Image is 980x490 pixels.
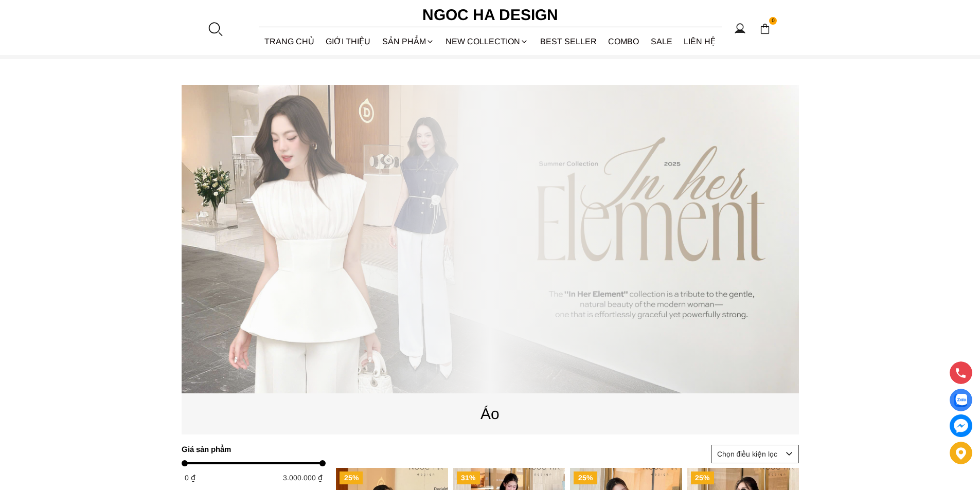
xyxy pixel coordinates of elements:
[320,28,377,55] a: GIỚI THIỆU
[950,414,972,437] a: messenger
[440,28,534,55] a: NEW COLLECTION
[534,28,603,55] a: BEST SELLER
[759,23,771,34] img: img-CART-ICON-ksit0nf1
[602,28,645,55] a: Combo
[283,474,323,482] span: 3.000.000 ₫
[259,28,320,55] a: TRANG CHỦ
[954,394,967,407] img: Display image
[182,445,319,453] h4: Giá sản phẩm
[645,28,679,55] a: SALE
[678,28,722,55] a: LIÊN HỆ
[413,3,567,27] a: Ngoc Ha Design
[769,17,777,25] span: 0
[182,402,799,426] p: Áo
[950,389,972,411] a: Display image
[185,474,195,482] span: 0 ₫
[377,28,440,55] div: SẢN PHẨM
